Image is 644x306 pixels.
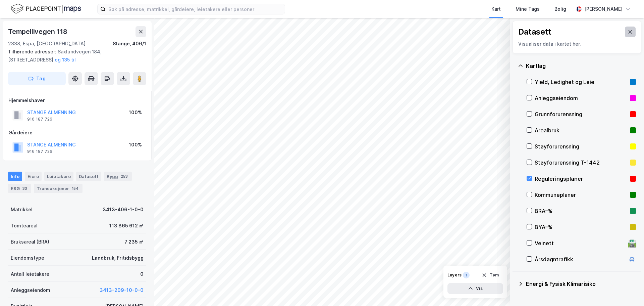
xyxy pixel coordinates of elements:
button: Tag [8,72,66,85]
div: 2338, Espa, [GEOGRAPHIC_DATA] [8,40,86,48]
div: Bruksareal (BRA) [11,238,49,246]
div: BRA–% [535,207,627,215]
div: Yield, Ledighet og Leie [535,78,627,86]
div: Bolig [554,5,566,13]
div: Kontrollprogram for chat [610,274,644,306]
div: Info [8,172,22,181]
div: Hjemmelshaver [8,96,146,104]
img: logo.f888ab2527a4732fd821a326f86c7f29.svg [11,3,81,15]
button: Tøm [477,270,503,280]
div: Arealbruk [535,126,627,134]
div: Grunnforurensning [535,110,627,118]
div: 113 865 612 ㎡ [109,222,144,230]
div: Bygg [104,172,132,181]
button: Vis [447,283,503,294]
div: ESG [8,184,31,193]
div: 100% [129,141,142,149]
div: 253 [119,173,129,180]
span: Tilhørende adresser: [8,49,58,54]
div: Støyforurensning [535,142,627,150]
div: Landbruk, Fritidsbygg [92,254,144,262]
div: Datasett [518,27,551,37]
div: Anleggseiendom [535,94,627,102]
div: Matrikkel [11,206,33,214]
div: Kommuneplaner [535,191,627,199]
div: Visualiser data i kartet her. [518,40,636,48]
div: Stange, 406/1 [113,40,146,48]
div: Datasett [76,172,101,181]
div: 916 187 726 [27,149,52,154]
div: Anleggseiendom [11,286,50,294]
div: Leietakere [44,172,73,181]
div: Tempellivegen 118 [8,26,69,37]
div: Saxlundvegen 184, [STREET_ADDRESS] [8,48,141,64]
div: Transaksjoner [34,184,83,193]
div: Layers [447,272,462,278]
div: Gårdeiere [8,129,146,137]
div: 1 [463,272,470,278]
div: 0 [140,270,144,278]
div: Eiendomstype [11,254,44,262]
div: Eiere [25,172,42,181]
input: Søk på adresse, matrikkel, gårdeiere, leietakere eller personer [106,4,285,14]
div: BYA–% [535,223,627,231]
div: 7 235 ㎡ [124,238,144,246]
iframe: Chat Widget [610,274,644,306]
div: Støyforurensning T-1442 [535,159,627,167]
div: Antall leietakere [11,270,49,278]
button: 3413-209-10-0-0 [100,286,144,294]
div: 🛣️ [628,239,637,248]
div: 3413-406-1-0-0 [103,206,144,214]
div: 154 [70,185,80,192]
div: Veinett [535,239,625,247]
div: Kartlag [526,62,636,70]
div: Reguleringsplaner [535,175,627,183]
div: Tomteareal [11,222,38,230]
div: 33 [21,185,29,192]
div: Energi & Fysisk Klimarisiko [526,280,636,288]
div: 100% [129,108,142,117]
div: Kart [491,5,501,13]
div: 916 187 726 [27,117,52,122]
div: [PERSON_NAME] [584,5,623,13]
div: Årsdøgntrafikk [535,255,625,263]
div: Mine Tags [516,5,540,13]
